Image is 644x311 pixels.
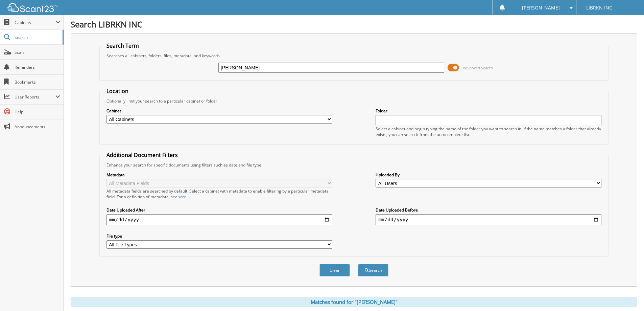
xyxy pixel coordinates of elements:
[15,35,59,40] span: Search
[15,64,60,70] span: Reminders
[106,233,332,239] label: File type
[15,20,55,25] span: Cabinets
[376,214,601,225] input: end
[319,264,350,276] button: Clear
[103,87,132,95] legend: Location
[15,109,60,115] span: Help
[103,151,181,159] legend: Additional Document Filters
[15,94,55,100] span: User Reports
[71,19,637,30] h1: Search LIBRKN INC
[103,162,605,168] div: Enhance your search for specific documents using filters such as date and file type.
[106,214,332,225] input: start
[106,172,332,178] label: Metadata
[376,207,601,213] label: Date Uploaded Before
[71,297,637,307] div: Matches found for "[PERSON_NAME]"
[376,126,601,137] div: Select a cabinet and begin typing the name of the folder you want to search in. If the name match...
[103,98,605,104] div: Optionally limit your search to a particular cabinet or folder
[376,108,601,114] label: Folder
[586,6,612,10] span: LIBRKN INC
[15,124,60,130] span: Announcements
[522,6,560,10] span: [PERSON_NAME]
[106,108,332,114] label: Cabinet
[106,188,332,200] div: All metadata fields are searched by default. Select a cabinet with metadata to enable filtering b...
[7,3,57,12] img: scan123-logo-white.svg
[103,53,605,59] div: Searches all cabinets, folders, files, metadata, and keywords
[106,207,332,213] label: Date Uploaded After
[358,264,388,276] button: Search
[177,194,186,200] a: here
[103,42,142,49] legend: Search Term
[15,49,60,55] span: Scan
[376,172,601,178] label: Uploaded By
[463,65,493,70] span: Advanced Search
[15,79,60,85] span: Bookmarks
